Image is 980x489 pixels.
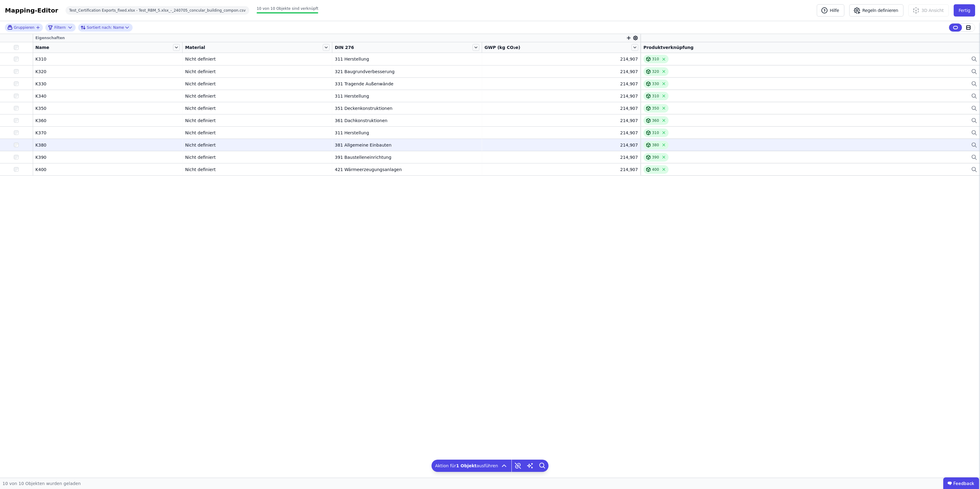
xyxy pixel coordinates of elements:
div: 360 [652,118,659,123]
div: Nicht definiert [185,154,330,160]
div: 214,907 [484,142,638,148]
div: 361 Dachkonstruktionen [335,118,479,124]
div: 311 Herstellung [335,130,479,136]
span: Gruppieren [14,25,34,30]
div: K310 [36,56,180,62]
button: Hilfe [817,4,844,17]
div: Mapping-Editor [5,6,58,15]
span: Eigenschaften [36,35,65,40]
div: Nicht definiert [185,56,330,62]
div: 380 [652,143,659,147]
div: K330 [36,81,180,87]
span: 10 von 10 Objekte sind verknüpft [257,6,318,11]
button: 3D Ansicht [908,4,949,17]
div: Nicht definiert [185,118,330,124]
div: 321 Baugrundverbesserung [335,69,479,75]
div: 214,907 [484,166,638,173]
div: K370 [36,130,180,136]
div: Name [81,24,124,31]
button: Fertig [954,4,975,17]
div: 421 Wärmeerzeugungsanlagen [335,166,479,173]
div: Nicht definiert [185,142,330,148]
div: 331 Tragende Außenwände [335,81,479,87]
div: 311 Herstellung [335,56,479,62]
div: Test_Certification Exports_fixed.xlsx - Test_RBM_5.xlsx_-_240705_concular_building_compon.csv [66,6,249,15]
div: Produktverknüpfung [643,44,978,50]
div: 214,907 [484,56,638,62]
div: 214,907 [484,93,638,99]
div: 310 [652,94,659,99]
div: K390 [36,154,180,160]
div: 214,907 [484,118,638,124]
div: 390 [652,155,659,160]
span: Filtern [54,25,66,30]
div: 310 [652,130,659,135]
div: 311 Herstellung [335,93,479,99]
div: 330 [652,81,659,86]
div: 214,907 [484,69,638,75]
span: Sortiert nach: [87,25,112,30]
div: Nicht definiert [185,93,330,99]
div: K380 [36,142,180,148]
span: Material [185,44,205,50]
div: 214,907 [484,81,638,87]
div: Nicht definiert [185,81,330,87]
span: DIN 276 [335,44,354,50]
div: 350 [652,106,659,111]
div: 214,907 [484,154,638,160]
div: K320 [36,69,180,75]
div: 381 Allgemeine Einbauten [335,142,479,148]
span: Name [36,44,49,50]
div: K340 [36,93,180,99]
div: 351 Deckenkonstruktionen [335,105,479,111]
div: K360 [36,118,180,124]
button: Regeln definieren [849,4,903,17]
div: K350 [36,105,180,111]
div: 310 [652,57,659,62]
div: Nicht definiert [185,69,330,75]
b: 1 Objekt [456,463,477,468]
div: 214,907 [484,105,638,111]
span: Aktion für ausführen [435,463,498,469]
div: Nicht definiert [185,130,330,136]
span: GWP (kg CO₂e) [484,44,520,50]
div: 320 [652,69,659,74]
div: 214,907 [484,130,638,136]
button: Gruppieren [7,25,40,30]
div: 400 [652,167,659,172]
div: K400 [36,166,180,173]
div: Nicht definiert [185,105,330,111]
div: 391 Baustelleneinrichtung [335,154,479,160]
div: Nicht definiert [185,166,330,173]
